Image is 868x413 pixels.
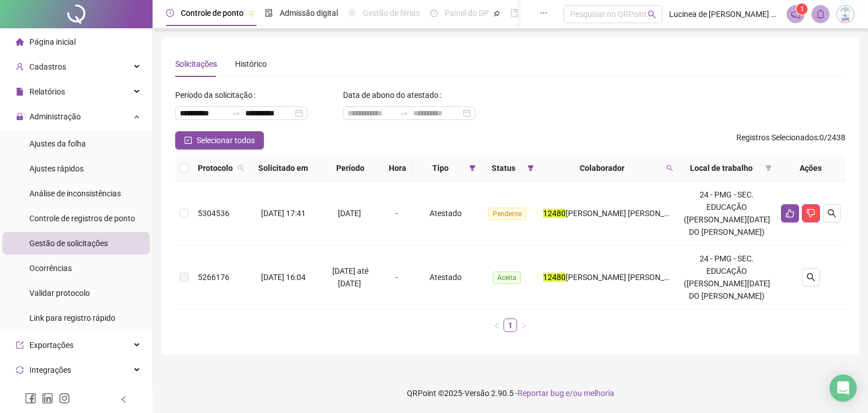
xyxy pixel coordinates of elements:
span: pushpin [248,10,255,17]
span: Exportações [29,341,73,350]
span: check-square [184,136,192,144]
span: Versão [465,389,489,398]
span: filter [527,165,534,171]
span: 5304536 [198,209,229,218]
span: sync [16,366,24,374]
span: Gestão de solicitações [29,239,108,248]
span: book [510,9,518,17]
span: 5266176 [198,273,229,282]
span: dashboard [430,9,438,17]
mark: 12480 [543,273,566,282]
span: search [648,10,656,19]
span: instagram [59,393,70,404]
li: Página anterior [490,319,504,332]
span: filter [467,160,478,177]
span: Status [485,162,523,174]
span: bell [815,9,826,19]
a: 1 [504,319,517,332]
span: to [400,109,409,118]
button: Selecionar todos [175,131,264,149]
span: filter [765,165,772,171]
div: Histórico [235,58,267,70]
button: right [517,319,531,332]
span: file-done [265,9,273,17]
span: [PERSON_NAME] [PERSON_NAME] [PERSON_NAME] [566,209,750,218]
span: Selecionar todos [197,134,255,147]
span: Relatórios [29,87,65,96]
span: 1 [800,5,804,13]
sup: 1 [796,3,808,15]
span: Atestado [429,209,462,218]
td: 24 - PMG - SEC. EDUCAÇÃO ([PERSON_NAME][DATE] DO [PERSON_NAME]) [678,182,776,246]
div: Open Intercom Messenger [830,375,857,402]
span: Cadastros [29,62,66,71]
span: file [16,88,24,96]
th: Solicitado em [249,155,318,182]
span: [DATE] 17:41 [261,209,306,218]
span: linkedin [42,393,53,404]
span: Link para registro rápido [29,313,115,322]
span: user-add [16,63,24,71]
th: Período [318,155,383,182]
span: search [806,273,815,282]
span: swap-right [232,109,241,118]
span: filter [525,160,536,177]
span: [PERSON_NAME] [PERSON_NAME] [PERSON_NAME] [566,273,750,282]
span: home [16,38,24,46]
span: filter [469,165,476,171]
span: left [493,322,500,329]
span: export [16,341,24,349]
div: Ações [781,162,841,174]
span: : 0 / 2438 [736,131,845,149]
span: Painel do DP [445,8,489,18]
span: Tipo [417,162,465,174]
span: Local de trabalho [682,162,761,174]
span: filter [763,160,774,177]
span: Controle de registros de ponto [29,214,135,223]
span: Ocorrências [29,264,72,273]
span: notification [791,9,801,19]
span: pushpin [493,10,500,17]
span: Admissão digital [280,8,338,18]
span: Registros Selecionados [736,133,818,142]
span: - [396,209,398,218]
span: search [827,209,836,218]
span: - [396,273,398,282]
li: 1 [504,319,517,332]
span: Lucinea de [PERSON_NAME] Far - [GEOGRAPHIC_DATA] [669,8,780,20]
span: lock [16,113,24,121]
div: Solicitações [175,58,217,70]
span: Colaborador [543,162,662,174]
span: Gestão de férias [363,8,420,18]
button: left [490,319,504,332]
span: Página inicial [29,37,76,46]
span: left [120,395,128,403]
span: [DATE] [338,209,361,218]
span: Administração [29,112,81,121]
span: search [664,160,675,177]
span: Aceita [493,272,521,284]
label: Data de abono do atestado [343,86,446,104]
td: 24 - PMG - SEC. EDUCAÇÃO ([PERSON_NAME][DATE] DO [PERSON_NAME]) [678,246,776,309]
img: 83834 [837,6,854,23]
span: Atestado [429,273,462,282]
span: Protocolo [198,162,233,174]
span: like [785,209,795,218]
span: Análise de inconsistências [29,189,121,198]
span: facebook [25,393,36,404]
span: Integrações [29,365,71,375]
th: Hora [383,155,412,182]
span: Ajustes da folha [29,139,86,148]
span: search [237,165,244,171]
span: Controle de ponto [181,8,244,18]
span: [DATE] até [DATE] [332,266,368,288]
span: swap-right [400,109,409,118]
span: clock-circle [166,9,174,17]
span: [DATE] 16:04 [261,273,306,282]
span: right [520,322,527,329]
span: search [666,165,673,171]
li: Próxima página [517,319,531,332]
span: Reportar bug e/ou melhoria [518,389,614,398]
span: search [235,160,246,177]
mark: 12480 [543,209,566,218]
